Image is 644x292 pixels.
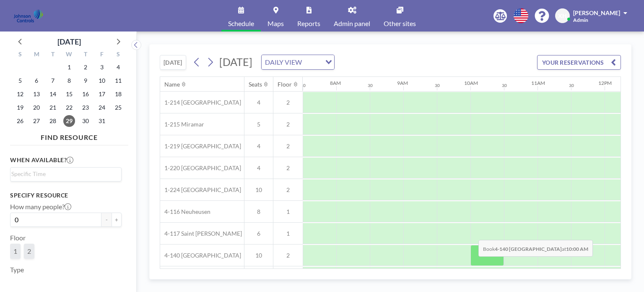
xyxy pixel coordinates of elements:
span: Wednesday, October 29, 2025 [63,115,75,127]
span: 2 [273,164,303,172]
div: 12PM [598,80,612,86]
label: How many people? [10,203,71,211]
div: 30 [301,83,306,88]
input: Search for option [11,169,117,179]
span: 2 [27,247,31,255]
span: Friday, October 10, 2025 [96,75,108,87]
span: XH [558,12,567,20]
span: Other sites [384,20,416,27]
label: Floor [10,234,26,242]
span: 1-219 [GEOGRAPHIC_DATA] [160,142,241,150]
span: 1-220 [GEOGRAPHIC_DATA] [160,164,241,172]
span: Thursday, October 16, 2025 [80,88,91,100]
span: Wednesday, October 15, 2025 [63,88,75,100]
span: 6 [244,230,273,237]
div: 30 [435,83,440,88]
span: 2 [273,99,303,106]
h4: FIND RESOURCE [10,130,128,142]
span: Saturday, October 11, 2025 [112,75,124,87]
span: Schedule [228,20,254,27]
div: 10AM [464,80,478,86]
span: [PERSON_NAME] [573,9,620,16]
span: 1-214 [GEOGRAPHIC_DATA] [160,99,241,106]
span: Thursday, October 30, 2025 [80,115,91,127]
span: Tuesday, October 14, 2025 [47,88,59,100]
span: 8 [244,208,273,216]
span: Sunday, October 12, 2025 [14,88,26,100]
span: Monday, October 13, 2025 [31,88,42,100]
span: 2 [273,186,303,194]
div: W [61,50,78,61]
button: [DATE] [160,55,186,70]
span: 10 [244,186,273,194]
span: Monday, October 20, 2025 [31,102,42,113]
div: 30 [569,83,574,88]
span: Friday, October 3, 2025 [96,61,108,73]
input: Search for option [304,57,320,68]
span: Saturday, October 25, 2025 [112,102,124,113]
span: 2 [273,121,303,128]
span: Sunday, October 19, 2025 [14,102,26,113]
span: Maps [267,20,284,27]
div: 11AM [531,80,545,86]
button: - [101,213,112,227]
span: Admin panel [334,20,370,27]
span: Tuesday, October 28, 2025 [47,115,59,127]
span: 4-117 Saint [PERSON_NAME] [160,230,242,237]
span: 2 [273,142,303,150]
span: 4 [244,142,273,150]
span: Sunday, October 5, 2025 [14,75,26,87]
div: F [93,50,110,61]
span: Tuesday, October 7, 2025 [47,75,59,87]
span: Friday, October 17, 2025 [96,88,108,100]
div: Search for option [10,168,121,180]
span: 4 [244,164,273,172]
div: Floor [278,81,292,88]
span: Monday, October 6, 2025 [31,75,42,87]
span: Saturday, October 4, 2025 [112,61,124,73]
span: Thursday, October 9, 2025 [80,75,91,87]
span: Monday, October 27, 2025 [31,115,42,127]
div: [DATE] [57,36,81,47]
span: Book at [478,240,593,257]
b: 4-140 [GEOGRAPHIC_DATA] [495,246,562,252]
div: 9AM [397,80,408,86]
span: 1 [13,247,17,255]
img: organization-logo [13,8,43,24]
b: 10:00 AM [566,246,588,252]
span: Thursday, October 23, 2025 [80,102,91,113]
span: 2 [273,252,303,259]
span: Friday, October 31, 2025 [96,115,108,127]
div: M [29,50,45,61]
span: 4-116 Neuheusen [160,208,210,216]
span: Reports [297,20,320,27]
div: 8AM [330,80,341,86]
div: S [110,50,126,61]
label: Type [10,266,24,274]
span: [DATE] [219,55,252,68]
button: YOUR RESERVATIONS [537,55,621,70]
span: Tuesday, October 21, 2025 [47,102,59,113]
div: Name [164,81,180,88]
div: T [77,50,93,61]
span: 1-224 [GEOGRAPHIC_DATA] [160,186,241,194]
span: DAILY VIEW [263,57,304,68]
div: Seats [249,81,262,88]
div: Search for option [262,55,334,69]
span: Saturday, October 18, 2025 [112,88,124,100]
span: Wednesday, October 8, 2025 [63,75,75,87]
div: S [12,50,29,61]
span: Friday, October 24, 2025 [96,102,108,113]
span: 4 [244,99,273,106]
span: 10 [244,252,273,259]
span: Thursday, October 2, 2025 [80,61,91,73]
span: 1 [273,230,303,237]
span: 5 [244,121,273,128]
div: 30 [368,83,373,88]
span: 1-215 Miramar [160,121,204,128]
span: Wednesday, October 22, 2025 [63,102,75,113]
span: Wednesday, October 1, 2025 [63,61,75,73]
span: Sunday, October 26, 2025 [14,115,26,127]
div: T [45,50,61,61]
span: 1 [273,208,303,216]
